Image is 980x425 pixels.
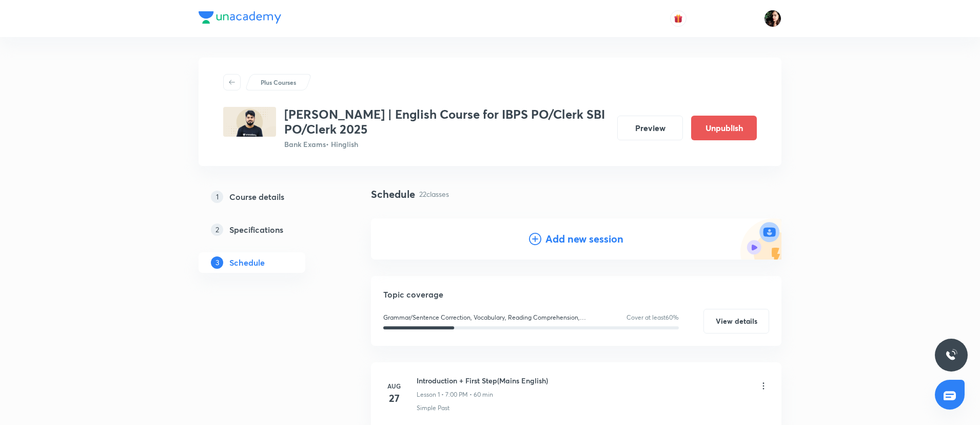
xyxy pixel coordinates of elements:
[223,107,276,137] img: 543743DE-6636-41CD-B2B8-AF9579D8A258_plus.png
[626,313,679,322] p: Cover at least 60 %
[229,191,284,203] h5: Course details
[383,288,769,301] h5: Topic coverage
[417,375,548,386] h6: Introduction + First Step(Mains English)
[670,10,687,27] button: avatar
[703,309,769,334] button: View details
[419,189,449,199] p: 22 classes
[229,224,283,236] h5: Specifications
[384,381,404,391] h6: Aug
[383,313,598,322] p: Grammar/Sentence Correction, Vocabulary, Reading Comprehension, Connectors
[545,231,623,247] h4: Add new session
[674,14,683,23] img: avatar
[199,219,338,240] a: 2Specifications
[617,116,683,140] button: Preview
[764,10,781,27] img: Priyanka K
[199,187,338,207] a: 1Course details
[284,107,609,137] h3: [PERSON_NAME] | English Course for IBPS PO/Clerk SBI PO/Clerk 2025
[740,218,781,260] img: Add
[417,403,449,413] p: Simple Past
[199,11,281,26] a: Company Logo
[211,191,223,203] p: 1
[261,78,296,87] p: Plus Courses
[945,349,957,361] img: ttu
[371,187,415,202] h4: Schedule
[229,256,265,269] h5: Schedule
[211,256,223,269] p: 3
[384,391,404,406] h4: 27
[691,116,757,140] button: Unpublish
[199,11,281,24] img: Company Logo
[284,139,609,150] p: Bank Exams • Hinglish
[417,390,493,399] p: Lesson 1 • 7:00 PM • 60 min
[211,224,223,236] p: 2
